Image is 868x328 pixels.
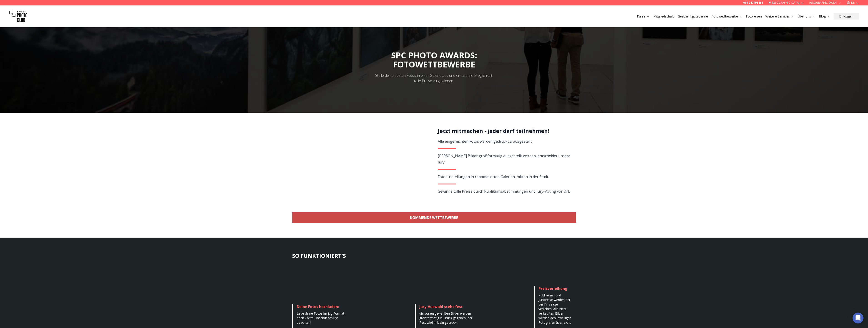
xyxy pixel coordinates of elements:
[635,13,652,20] button: Kurse
[438,153,570,165] span: [PERSON_NAME] Bilder großformatig ausgestellt werden, entscheidet unsere Jury.
[419,311,472,325] span: die vorausgewählten Bilder werden großformatig in Druck gegeben, der Rest wird in klein gedruckt.
[292,252,576,259] h3: SO FUNKTIONIERT'S
[744,13,764,20] button: Fotoreisen
[798,14,815,19] a: Über uns
[652,13,676,20] button: Mitgliedschaft
[419,304,463,309] span: Jury-Auswahl steht fest
[438,189,570,194] span: Gewinne tolle Preise durch Publikumsabstimmungen und Jury-Voting vor Ort.
[297,311,348,325] div: Lade deine Fotos im jpg Format hoch - bitte Einsendeschluss beachten!
[391,50,477,69] span: SPC PHOTO AWARDS:
[764,13,796,20] button: Weitere Services
[9,7,27,25] img: Swiss photo club
[743,1,763,5] a: 069 247495455
[372,73,496,84] div: Stelle deine besten Fotos in einer Galerie aus und erhalte die Möglichkeit, tolle Preise zu gewin...
[438,139,533,144] span: Alle eingereichten Fotos werden gedruckt & ausgestellt.
[538,293,571,325] span: Publikums- und Jurypreise werden bei der Finissage verliehen. Alle nicht verkauften Bilder werden...
[853,313,863,323] div: Open Intercom Messenger
[297,304,348,309] div: Deine Fotos hochladen:
[538,286,567,291] span: Preisverleihung
[676,13,710,20] button: Geschenkgutscheine
[391,60,477,69] div: FOTOWETTBEWERBE
[712,14,742,19] a: Fotowettbewerbe
[819,14,830,19] a: Blog
[653,14,674,19] a: Mitgliedschaft
[746,14,762,19] a: Fotoreisen
[834,13,859,20] button: Einloggen
[817,13,832,20] button: Blog
[292,212,576,223] a: KOMMENDE WETTBEWERBE
[678,14,708,19] a: Geschenkgutscheine
[710,13,744,20] button: Fotowettbewerbe
[796,13,817,20] button: Über uns
[438,174,549,179] span: Fotoausstellungen in renommierten Galerien, mitten in der Stadt.
[637,14,650,19] a: Kurse
[438,127,571,134] h2: Jetzt mitmachen - jeder darf teilnehmen!
[765,14,794,19] a: Weitere Services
